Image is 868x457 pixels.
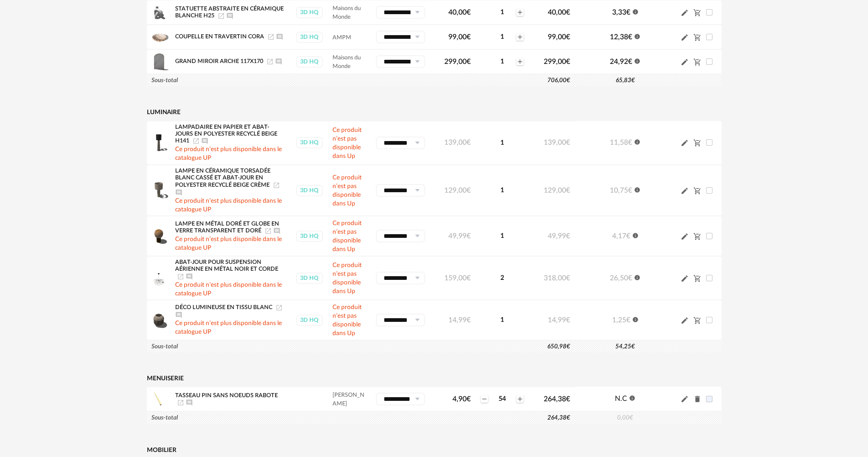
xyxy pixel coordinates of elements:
[266,58,274,64] a: Launch icon
[566,9,570,16] span: €
[296,273,323,284] div: 3D HQ
[265,228,272,233] span: Launch icon
[376,31,425,43] div: Sélectionner un groupe
[175,189,182,195] span: Ajouter un commentaire
[218,13,225,18] a: Launch icon
[612,232,630,240] span: 4,17
[634,186,640,193] span: Information icon
[634,57,640,64] span: Information icon
[376,393,425,405] div: Sélectionner un groupe
[693,274,702,282] span: Cart Minus icon
[566,316,570,324] span: €
[693,33,702,41] span: Cart Minus icon
[149,389,168,409] img: Product pack shot
[273,182,280,188] span: Launch icon
[175,305,272,310] span: Déco lumineuse en tissu blanc
[467,139,471,146] span: €
[333,127,362,159] span: Ce produit n’est pas disponible dans Up
[681,394,689,403] span: Pencil icon
[681,316,689,325] span: Pencil icon
[149,181,168,200] img: Product pack shot
[612,9,630,16] span: 3,33
[177,399,184,405] a: Launch icon
[547,343,570,350] span: 650,98
[147,74,291,87] td: Sous-total
[489,139,515,147] div: 1
[296,185,323,196] div: 3D HQ
[467,232,471,240] span: €
[296,32,323,43] a: 3D HQ
[333,55,361,69] span: Maisons du Monde
[175,259,278,272] span: Abat-jour pour suspension aérienne en métal noir et corde
[489,58,515,66] div: 1
[544,139,570,146] span: 139,00
[467,33,471,41] span: €
[296,315,323,326] a: 3D HQ
[333,262,362,294] span: Ce produit n’est pas disponible dans Up
[296,185,323,196] a: 3D HQ
[376,272,425,284] div: Sélectionner un groupe
[147,104,575,121] td: Luminaire
[376,137,425,149] div: Sélectionner un groupe
[467,9,471,16] span: €
[516,58,524,65] span: Plus icon
[296,231,323,242] a: 3D HQ
[175,282,282,297] span: Ce produit n’est plus disponible dans le catalogue UP
[276,34,283,39] span: Ajouter un commentaire
[448,232,471,240] span: 49,99
[448,316,471,324] span: 14,99
[693,139,702,146] span: Cart Minus icon
[192,138,200,143] span: Launch icon
[544,187,570,194] span: 129,00
[626,9,630,16] span: €
[631,77,635,84] span: €
[632,231,639,239] span: Information icon
[296,56,323,68] div: 3D HQ
[175,320,282,335] span: Ce produit n’est plus disponible dans le catalogue UP
[634,138,640,145] span: Information icon
[333,304,362,336] span: Ce produit n’est pas disponible dans Up
[681,274,689,283] span: Pencil icon
[226,13,234,18] span: Ajouter un commentaire
[617,415,633,421] span: 0,00
[567,77,570,84] span: €
[547,77,570,84] span: 706,00
[376,314,425,326] div: Sélectionner un groupe
[376,230,425,242] div: Sélectionner un groupe
[275,58,282,64] span: Ajouter un commentaire
[333,220,362,252] span: Ce produit n’est pas disponible dans Up
[175,236,282,251] span: Ce produit n’est plus disponible dans le catalogue UP
[467,58,471,65] span: €
[296,32,323,43] div: 3D HQ
[628,58,632,65] span: €
[516,33,524,41] span: Plus icon
[376,184,425,197] div: Sélectionner un groupe
[547,415,570,421] span: 264,38
[629,415,633,421] span: €
[296,7,323,18] div: 3D HQ
[567,415,570,421] span: €
[489,33,515,41] div: 1
[681,33,689,42] span: Pencil icon
[444,139,471,146] span: 139,00
[548,232,570,240] span: 49,99
[626,232,630,240] span: €
[448,33,471,41] span: 99,00
[444,58,471,65] span: 299,00
[681,138,689,147] span: Pencil icon
[333,5,361,20] span: Maisons du Monde
[147,411,291,424] td: Sous-total
[489,316,515,324] div: 1
[376,55,425,68] div: Sélectionner un groupe
[628,187,632,194] span: €
[693,232,702,240] span: Cart Minus icon
[296,7,323,18] a: 3D HQ
[489,8,515,16] div: 1
[516,395,524,403] span: Plus icon
[467,395,471,403] span: €
[693,316,702,324] span: Cart Minus icon
[634,273,640,281] span: Information icon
